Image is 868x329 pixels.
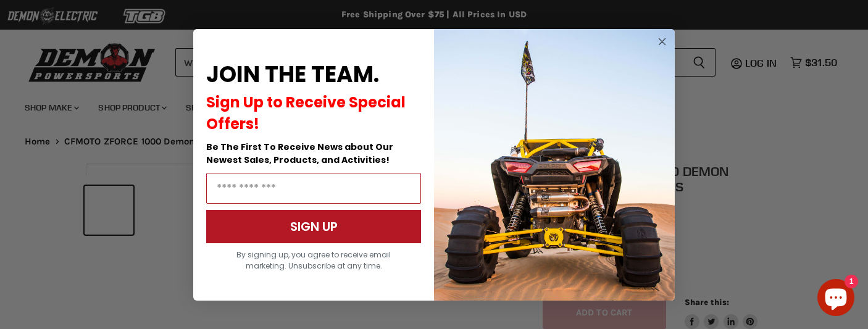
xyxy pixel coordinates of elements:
inbox-online-store-chat: Shopify online store chat [814,279,858,319]
span: JOIN THE TEAM. [206,59,379,90]
img: a9095488-b6e7-41ba-879d-588abfab540b.jpeg [434,29,675,301]
button: SIGN UP [206,210,421,243]
button: Close dialog [654,34,670,49]
span: By signing up, you agree to receive email marketing. Unsubscribe at any time. [236,249,391,271]
span: Sign Up to Receive Special Offers! [206,92,406,134]
input: Email Address [206,173,421,204]
span: Be The First To Receive News about Our Newest Sales, Products, and Activities! [206,141,393,166]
